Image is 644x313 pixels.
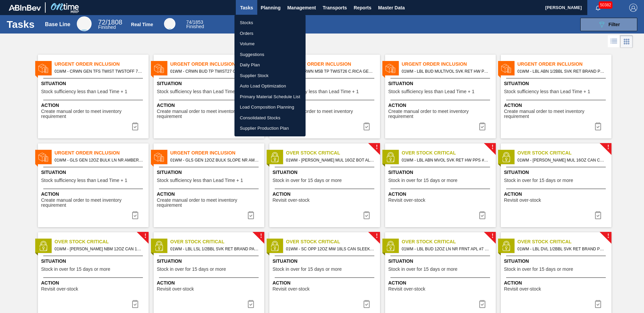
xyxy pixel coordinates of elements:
a: Orders [234,28,306,39]
a: Daily Plan [234,60,306,70]
a: Consolidated Stocks [234,113,306,123]
a: Load Composition Planning [234,102,306,113]
a: Volume [234,39,306,49]
a: Stocks [234,17,306,28]
a: Supplier Stock [234,70,306,81]
a: Primary Material Schedule List [234,91,306,102]
a: Auto Load Optimization [234,81,306,91]
a: Supplier Production Plan [234,123,306,134]
a: Suggestions [234,49,306,60]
